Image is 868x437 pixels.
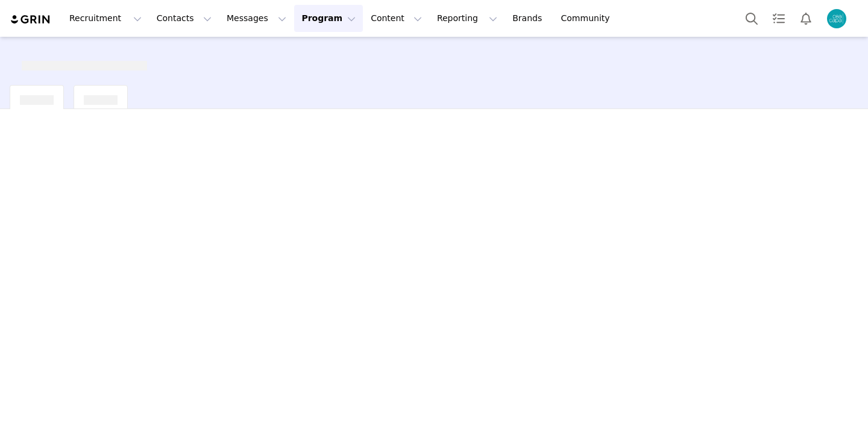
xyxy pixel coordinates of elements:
[793,5,819,32] button: Notifications
[10,14,52,25] img: grin logo
[20,86,54,105] div: [object Object]
[820,9,858,28] button: Profile
[149,5,219,32] button: Contacts
[84,86,118,105] div: [object Object]
[363,5,429,32] button: Content
[430,5,505,32] button: Reporting
[554,5,623,32] a: Community
[766,5,792,32] a: Tasks
[62,5,149,32] button: Recruitment
[294,5,363,32] button: Program
[738,5,765,32] button: Search
[505,5,553,32] a: Brands
[219,5,294,32] button: Messages
[827,9,846,28] img: b8a866c6-9e12-490c-956c-b64847d800f4.png
[22,51,147,71] div: [object Object]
